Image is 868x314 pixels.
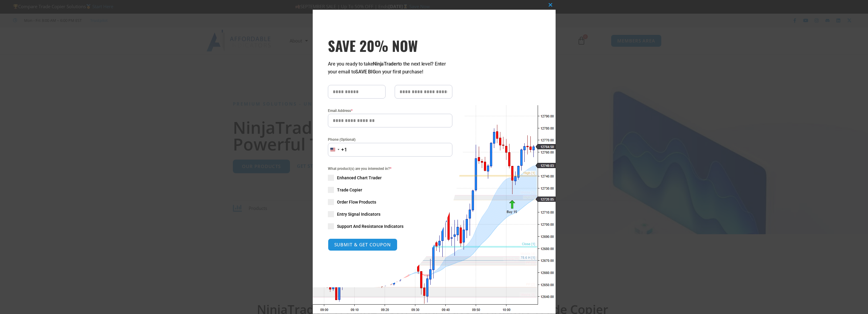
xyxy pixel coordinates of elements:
button: SUBMIT & GET COUPON [328,238,397,251]
span: What product(s) are you interested in? [328,166,452,172]
label: Entry Signal Indicators [328,211,452,217]
label: Support And Resistance Indicators [328,223,452,229]
span: Order Flow Products [337,199,376,205]
span: Support And Resistance Indicators [337,223,403,229]
button: Selected country [328,143,347,157]
label: Trade Copier [328,187,452,193]
strong: NinjaTrader [373,61,398,67]
div: +1 [341,146,347,154]
label: Phone (Optional) [328,137,452,143]
span: Entry Signal Indicators [337,211,380,217]
span: Enhanced Chart Trader [337,175,382,181]
label: Order Flow Products [328,199,452,205]
span: Trade Copier [337,187,362,193]
label: Email Address [328,108,452,114]
label: Enhanced Chart Trader [328,175,452,181]
p: Are you ready to take to the next level? Enter your email to on your first purchase! [328,60,452,76]
strong: SAVE BIG [355,69,376,75]
h3: SAVE 20% NOW [328,37,452,54]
